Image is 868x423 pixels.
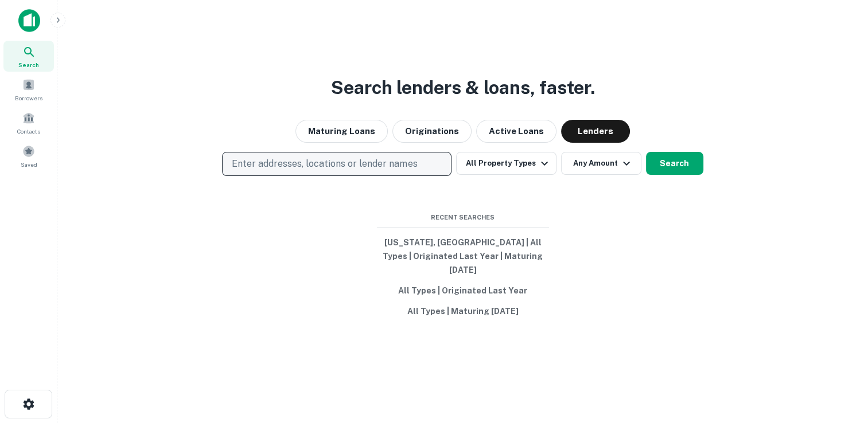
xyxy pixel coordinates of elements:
button: Enter addresses, locations or lender names [222,152,451,176]
a: Search [3,41,54,72]
button: Any Amount [561,152,641,175]
iframe: Chat Widget [811,331,868,386]
img: capitalize-icon.png [18,9,40,32]
button: All Types | Maturing [DATE] [377,301,549,322]
button: All Property Types [456,152,556,175]
a: Borrowers [3,74,54,105]
button: Lenders [561,120,630,143]
span: Saved [21,160,37,169]
p: Enter addresses, locations or lender names [232,157,417,171]
a: Contacts [3,107,54,138]
span: Recent Searches [377,213,549,222]
span: Contacts [17,127,40,136]
button: Originations [392,120,472,143]
button: Maturing Loans [295,120,388,143]
button: [US_STATE], [GEOGRAPHIC_DATA] | All Types | Originated Last Year | Maturing [DATE] [377,232,549,280]
h3: Search lenders & loans, faster. [331,74,595,101]
span: Search [18,60,39,69]
span: Borrowers [15,93,42,103]
button: Search [646,152,703,175]
a: Saved [3,140,54,171]
button: Active Loans [476,120,556,143]
button: All Types | Originated Last Year [377,280,549,301]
